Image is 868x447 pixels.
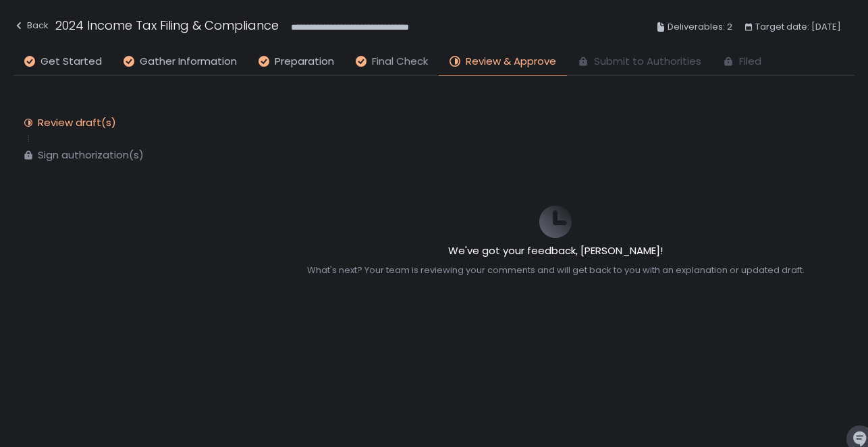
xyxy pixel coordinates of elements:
[38,116,116,129] div: Review draft(s)
[13,18,49,34] div: Back
[307,264,805,276] div: What's next? Your team is reviewing your comments and will get back to you with an explanation or...
[466,54,556,69] span: Review & Approve
[275,54,334,69] span: Preparation
[40,54,102,69] span: Get Started
[140,54,237,69] span: Gather Information
[739,54,761,69] span: Filed
[13,16,49,38] button: Back
[594,54,701,69] span: Submit to Authorities
[668,19,732,35] span: Deliverables: 2
[307,243,805,259] h2: We've got your feedback, [PERSON_NAME]!
[372,54,428,69] span: Final Check
[55,16,279,34] h1: 2024 Income Tax Filing & Compliance
[38,148,144,162] div: Sign authorization(s)
[755,19,841,35] span: Target date: [DATE]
